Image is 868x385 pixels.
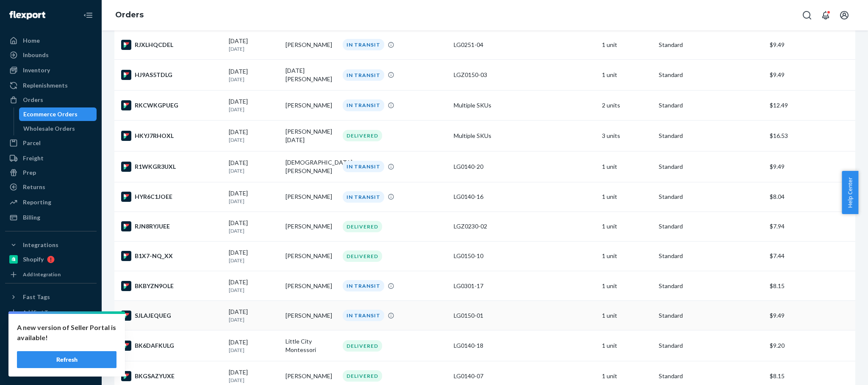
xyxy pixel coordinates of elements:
div: IN TRANSIT [343,310,384,321]
div: Reporting [23,198,51,206]
div: LG0301-17 [454,282,595,290]
div: DELIVERED [343,250,382,262]
td: $8.04 [766,182,855,212]
div: Integrations [23,241,58,249]
img: Flexport logo [9,11,45,19]
div: LG0140-16 [454,192,595,201]
td: 1 unit [599,151,655,182]
td: [PERSON_NAME] [282,271,339,301]
div: BKBYZN9OLE [121,281,222,291]
td: 1 unit [599,30,655,60]
div: SJLAJEQUEG [121,311,222,321]
td: [PERSON_NAME] [282,241,339,271]
td: 1 unit [599,301,655,330]
td: 1 unit [599,60,655,91]
td: [PERSON_NAME][DATE] [282,120,339,151]
div: Inventory [23,66,50,74]
p: Standard [659,132,763,140]
td: Multiple SKUs [450,91,599,120]
td: 1 unit [599,182,655,212]
div: LG0150-10 [454,252,595,260]
p: Standard [659,162,763,171]
div: LG0251-04 [454,41,595,49]
p: [DATE] [229,346,279,354]
div: Prep [23,168,36,177]
a: Orders [115,10,144,19]
div: RJN8RYJUEE [121,221,222,231]
div: Ecommerce Orders [23,110,78,118]
div: [DATE] [229,189,279,205]
div: BK6DAFKULG [121,341,222,351]
td: Little City Montessori [282,330,339,361]
a: Freight [5,151,97,165]
a: Orders [5,93,97,107]
div: Billing [23,213,40,222]
p: Standard [659,192,763,201]
td: 3 units [599,120,655,151]
td: [DATE][PERSON_NAME] [282,60,339,91]
div: IN TRANSIT [343,191,384,203]
div: [DATE] [229,248,279,264]
div: Returns [23,183,45,191]
button: Close Navigation [80,7,97,24]
div: IN TRANSIT [343,69,384,81]
td: $7.94 [766,212,855,241]
p: A new version of Seller Portal is available! [17,322,116,343]
td: Multiple SKUs [450,120,599,151]
a: Billing [5,211,97,224]
p: Standard [659,222,763,231]
td: 2 units [599,91,655,120]
div: Add Fast Tag [23,308,53,316]
td: $16.53 [766,120,855,151]
p: [DATE] [229,76,279,83]
div: HKYJ7RHOXL [121,131,222,141]
div: Orders [23,96,43,104]
div: LG0140-07 [454,372,595,380]
div: [DATE] [229,128,279,143]
div: Wholesale Orders [23,124,75,133]
div: IN TRANSIT [343,99,384,111]
td: [PERSON_NAME] [282,301,339,330]
p: [DATE] [229,257,279,264]
a: Help Center [5,349,97,363]
div: [DATE] [229,159,279,174]
div: Freight [23,154,44,162]
div: LG0150-01 [454,311,595,320]
div: Shopify [23,255,44,264]
a: Inbounds [5,48,97,62]
div: LGZ0230-02 [454,222,595,231]
div: DELIVERED [343,370,382,382]
a: Prep [5,166,97,179]
a: Add Fast Tag [5,307,97,317]
button: Integrations [5,238,97,252]
td: [DEMOGRAPHIC_DATA][PERSON_NAME] [282,151,339,182]
a: Returns [5,180,97,194]
ol: breadcrumbs [108,3,150,27]
div: [DATE] [229,37,279,52]
button: Give Feedback [5,364,97,377]
p: [DATE] [229,286,279,294]
p: [DATE] [229,227,279,234]
div: LGZ0150-03 [454,71,595,79]
a: Replenishments [5,79,97,92]
p: Standard [659,41,763,49]
button: Fast Tags [5,290,97,304]
div: IN TRANSIT [343,280,384,291]
div: DELIVERED [343,130,382,141]
div: DELIVERED [343,340,382,352]
div: LG0140-18 [454,341,595,350]
td: $9.49 [766,151,855,182]
p: Standard [659,282,763,290]
p: Standard [659,372,763,380]
td: $9.49 [766,30,855,60]
div: Add Integration [23,271,61,278]
p: [DATE] [229,377,279,384]
div: HJ9AS5TDLG [121,70,222,80]
div: BKGSAZYUXE [121,371,222,381]
button: Refresh [17,351,116,368]
div: [DATE] [229,338,279,354]
div: Parcel [23,139,41,147]
a: Settings [5,321,97,334]
td: $9.49 [766,301,855,330]
a: Talk to Support [5,335,97,349]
